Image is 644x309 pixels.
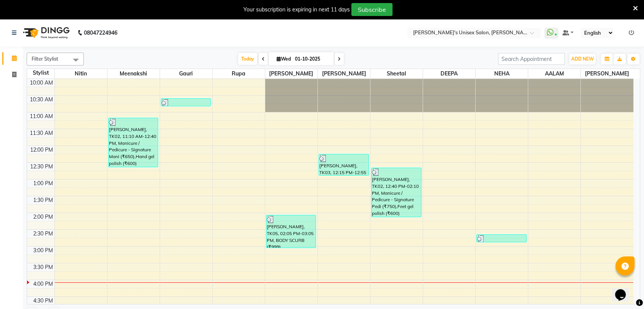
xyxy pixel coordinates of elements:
[28,96,54,104] div: 10:30 AM
[213,69,265,78] span: Rupa
[569,54,596,64] button: ADD NEW
[32,213,54,221] div: 2:00 PM
[32,196,54,204] div: 1:30 PM
[28,112,54,120] div: 11:00 AM
[370,69,423,78] span: Sheetal
[275,56,293,62] span: Wed
[238,53,257,65] span: Today
[29,163,54,171] div: 12:30 PM
[28,79,54,87] div: 10:00 AM
[160,69,212,78] span: Gauri
[612,279,636,301] iframe: chat widget
[84,22,117,43] b: 08047224946
[107,69,160,78] span: Meenakshi
[476,69,528,78] span: NEHA
[351,3,392,16] button: Subscribe
[498,53,565,65] input: Search Appointment
[32,230,54,238] div: 2:30 PM
[32,179,54,187] div: 1:00 PM
[266,215,316,248] div: [PERSON_NAME], TK05, 02:05 PM-03:05 PM, BODY SCURB (₹999)
[571,56,594,62] span: ADD NEW
[19,22,72,43] img: logo
[55,69,107,78] span: Nitin
[161,99,211,106] div: [PERSON_NAME], TK01, 10:35 AM-10:50 AM, Threading - Eyebrows (₹50)
[372,168,421,217] div: [PERSON_NAME], TK02, 12:40 PM-02:10 PM, Manicure / Pedicure - Signature Pedi (₹750),Feet gel poli...
[423,69,475,78] span: DEEPA
[109,118,158,167] div: [PERSON_NAME], TK02, 11:10 AM-12:40 PM, Manicure / Pedicure - Signature Mani (₹650),Hand gel poli...
[581,69,633,78] span: [PERSON_NAME]
[29,146,54,154] div: 12:00 PM
[265,69,317,78] span: [PERSON_NAME]
[528,69,580,78] span: AALAM
[27,69,54,77] div: Stylist
[293,53,331,65] input: 2025-10-01
[32,247,54,255] div: 3:00 PM
[32,297,54,305] div: 4:30 PM
[244,6,350,14] div: Your subscription is expiring in next 11 days
[28,129,54,137] div: 11:30 AM
[318,69,370,78] span: [PERSON_NAME]
[32,280,54,288] div: 4:00 PM
[477,235,526,242] div: [PERSON_NAME], TK04, 02:40 PM-02:55 PM, Hair - Hair Wash (Women) (₹400)
[319,154,368,175] div: [PERSON_NAME], TK03, 12:15 PM-12:55 PM, Threading - Eyebrows (₹50),Threading - Forehead (₹50),Wax...
[32,263,54,271] div: 3:30 PM
[32,56,58,62] span: Filter Stylist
